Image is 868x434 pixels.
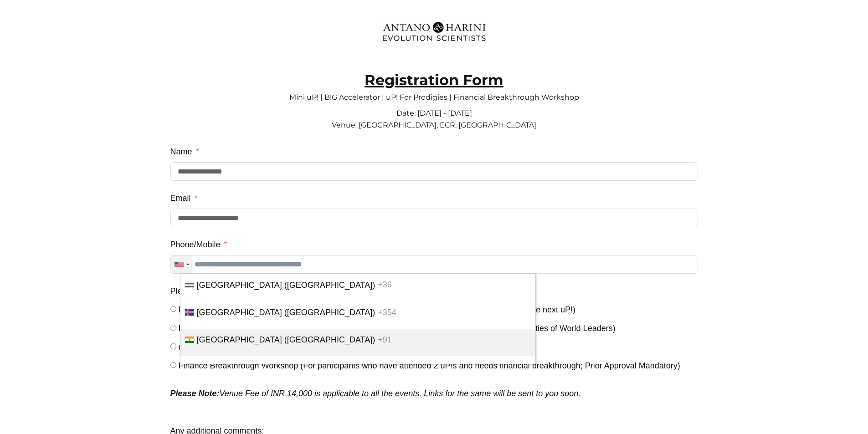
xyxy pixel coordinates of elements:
[171,255,192,273] div: Telephone country code
[179,342,529,352] span: uP! For Prodigies (For prodigies who have attended at least 1 full uP! - A Mini Cycle of Evolution)
[179,324,616,333] span: B!G Accelerator (For B!G Participants who have attended at least 1 uP! - to build Superior Capabi...
[170,209,698,227] input: Email
[170,190,198,206] label: Email
[378,335,392,344] span: +91
[170,362,176,368] input: Finance Breakthrough Workshop (For participants who have attended 2 uP!s and needs financial brea...
[170,255,698,274] input: Phone/Mobile
[179,361,680,370] span: Finance Breakthrough Workshop (For participants who have attended 2 uP!s and needs financial brea...
[170,389,581,398] em: Venue Fee of INR 14,000 is applicable to all the events. Links for the same will be sent to you s...
[332,109,536,129] span: Date: [DATE] - [DATE] Venue: [GEOGRAPHIC_DATA], ECR, [GEOGRAPHIC_DATA]
[180,273,536,364] ul: List of countries
[197,335,375,344] span: [GEOGRAPHIC_DATA] ([GEOGRAPHIC_DATA])
[378,281,392,290] span: +36
[285,363,299,372] span: +62
[365,71,503,89] strong: Registration Form
[170,325,176,331] input: B!G Accelerator (For B!G Participants who have attended at least 1 uP! - to build Superior Capabi...
[170,236,227,253] label: Phone/Mobile
[197,308,375,317] span: [GEOGRAPHIC_DATA] ([GEOGRAPHIC_DATA])
[179,305,575,314] span: Mini uP! (For participants who have attended at least 1 full uP! - A Mini Cycle of Evolution befo...
[170,143,199,160] label: Name
[197,281,375,290] span: [GEOGRAPHIC_DATA] ([GEOGRAPHIC_DATA])
[170,306,176,312] input: Mini uP! (For participants who have attended at least 1 full uP! - A Mini Cycle of Evolution befo...
[378,16,491,47] img: Evolution-Scientist (2)
[170,86,698,100] p: Mini uP! | B!G Accelerator | uP! For Prodigies | Financial Breakthrough Workshop
[170,343,176,349] input: uP! For Prodigies (For prodigies who have attended at least 1 full uP! - A Mini Cycle of Evolution)
[197,363,282,372] span: [GEOGRAPHIC_DATA]
[170,283,496,299] label: Please select the events you are attending on 18th - 21st Sep 2025 in Chennai.
[378,308,396,317] span: +354
[170,389,220,398] strong: Please Note:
